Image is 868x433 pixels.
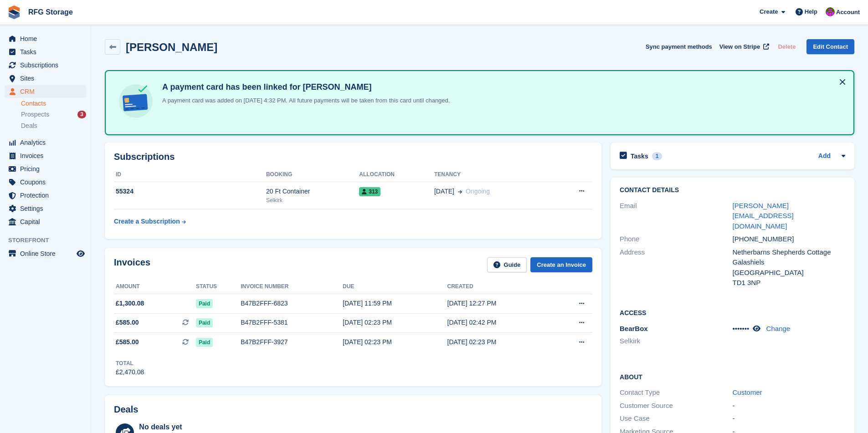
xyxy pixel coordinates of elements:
button: Delete [774,39,799,54]
div: Customer Source [620,401,732,411]
div: B47B2FFF-6823 [241,299,343,308]
a: View on Stripe [716,39,771,54]
span: Protection [20,189,75,202]
a: menu [5,72,86,85]
div: [DATE] 02:23 PM [343,318,447,327]
a: Preview store [75,248,86,259]
span: Capital [20,215,75,228]
h2: Invoices [114,257,150,272]
div: Phone [620,234,732,245]
div: 20 Ft Container [266,187,359,196]
h2: Tasks [631,152,648,160]
div: B47B2FFF-5381 [241,318,343,327]
div: Email [620,201,732,232]
span: Pricing [20,163,75,175]
div: Selkirk [266,196,359,204]
div: [PHONE_NUMBER] [733,234,845,245]
a: Edit Contact [806,39,854,54]
div: 55324 [114,187,266,196]
div: B47B2FFF-3927 [241,337,343,347]
th: Booking [266,168,359,182]
a: menu [5,202,86,215]
a: Deals [21,121,86,131]
span: Deals [21,122,37,130]
span: Tasks [20,46,75,58]
a: menu [5,215,86,228]
li: Selkirk [620,336,732,346]
a: menu [5,149,86,162]
a: menu [5,176,86,188]
a: Prospects 3 [21,110,86,119]
a: menu [5,59,86,71]
span: Analytics [20,136,75,149]
h2: Subscriptions [114,152,592,162]
span: £585.00 [116,337,139,347]
a: Create a Subscription [114,213,186,230]
h2: Contact Details [620,187,845,194]
h4: A payment card has been linked for [PERSON_NAME] [159,82,450,92]
div: Address [620,247,732,288]
a: menu [5,46,86,58]
div: Total [116,359,144,367]
span: Paid [196,318,213,327]
div: Create a Subscription [114,217,180,226]
span: [DATE] [434,187,454,196]
a: Customer [733,388,762,396]
a: menu [5,136,86,149]
div: - [733,413,845,424]
a: Contacts [21,99,86,108]
div: [DATE] 11:59 PM [343,299,447,308]
h2: About [620,372,845,381]
img: stora-icon-8386f47178a22dfd0bd8f6a31ec36ba5ce8667c1dd55bd0f319d3a0aa187defe.svg [7,5,21,19]
div: [DATE] 02:42 PM [447,318,552,327]
th: ID [114,168,266,182]
div: - [733,401,845,411]
th: Invoice number [241,280,343,294]
button: Sync payment methods [646,39,712,54]
th: Amount [114,280,196,294]
p: A payment card was added on [DATE] 4:32 PM. All future payments will be taken from this card unti... [159,96,450,105]
span: Sites [20,72,75,85]
a: menu [5,247,86,260]
a: Add [818,151,831,162]
span: Ongoing [466,188,490,195]
a: Guide [487,257,527,272]
span: Prospects [21,110,49,119]
span: Paid [196,299,213,308]
div: No deals yet [139,422,330,433]
div: [DATE] 12:27 PM [447,299,552,308]
a: RFG Storage [25,5,77,20]
span: Help [805,7,817,16]
span: Subscriptions [20,59,75,71]
h2: [PERSON_NAME] [126,41,217,53]
img: card-linked-ebf98d0992dc2aeb22e95c0e3c79077019eb2392cfd83c6a337811c24bc77127.svg [117,82,155,120]
span: Create [760,7,778,16]
div: [GEOGRAPHIC_DATA] [733,268,845,278]
div: Use Case [620,413,732,424]
h2: Access [620,308,845,317]
span: ••••••• [733,325,750,332]
span: Invoices [20,149,75,162]
div: 1 [652,152,663,160]
a: menu [5,32,86,45]
a: menu [5,189,86,202]
th: Due [343,280,447,294]
div: TD1 3NP [733,278,845,288]
span: Home [20,32,75,45]
th: Created [447,280,552,294]
span: Account [836,8,860,17]
div: 3 [77,111,86,118]
th: Tenancy [434,168,552,182]
span: 313 [359,187,380,196]
span: BearBox [620,325,648,332]
span: Online Store [20,247,75,260]
span: £1,300.08 [116,299,144,308]
div: Galashiels [733,257,845,268]
h2: Deals [114,404,138,415]
div: £2,470.08 [116,367,144,377]
span: Coupons [20,176,75,188]
a: Change [766,325,791,332]
a: Create an Invoice [530,257,592,272]
span: View on Stripe [719,42,760,51]
div: Contact Type [620,387,732,398]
